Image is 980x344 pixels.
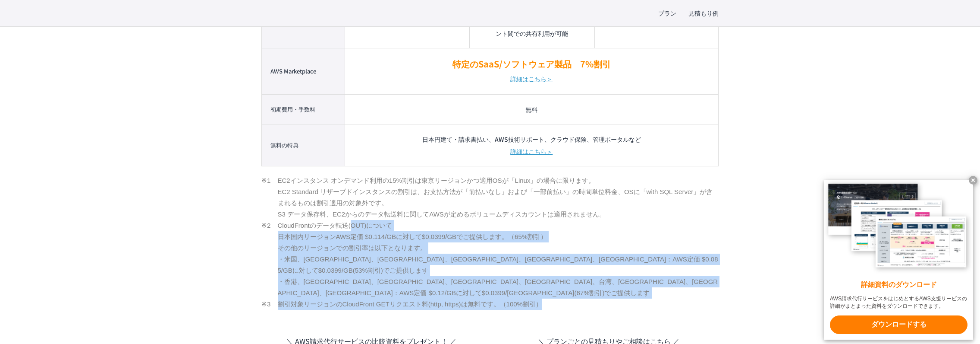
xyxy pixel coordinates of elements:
[830,315,967,334] x-t: ダウンロードする
[261,220,719,299] li: CloudFrontのデータ転送(OUT)について 日本国内リージョンAWS定価 $0.114/GBに対して$0.0399/GBでご提供します。（65%割引） その他のリージョンでの割引率は以下...
[262,124,345,166] th: 無料の特典
[345,94,718,124] td: 無料
[345,124,718,166] td: 日本円建て・請求書払い、AWS技術サポート、クラウド保険、管理ポータルなど
[510,145,553,157] a: 詳細はこちら＞
[824,180,973,340] a: 詳細資料のダウンロード AWS請求代行サービスをはじめとするAWS支援サービスの詳細がまとまった資料をダウンロードできます。 ダウンロードする
[262,94,345,124] th: 初期費用・手数料
[688,9,719,18] a: 見積もり例
[261,175,719,220] li: EC2インスタンス オンデマンド利用の15%割引は東京リージョンかつ適用OSが「Linux」の場合に限ります。 EC2 Standard リザーブドインスタンスの割引は、お支払方法が「前払いなし...
[262,48,345,94] th: AWS Marketplace
[658,9,676,18] a: プラン
[261,299,719,310] li: 割引対象リージョンのCloudFront GETリクエスト料(http, https)は無料です。（100%割引）
[830,295,967,310] x-t: AWS請求代行サービスをはじめとするAWS支援サービスの詳細がまとまった資料をダウンロードできます。
[510,72,553,86] a: 詳細はこちら＞
[830,280,967,290] x-t: 詳細資料のダウンロード
[452,57,611,70] em: 特定のSaaS/ソフトウェア製品 7%割引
